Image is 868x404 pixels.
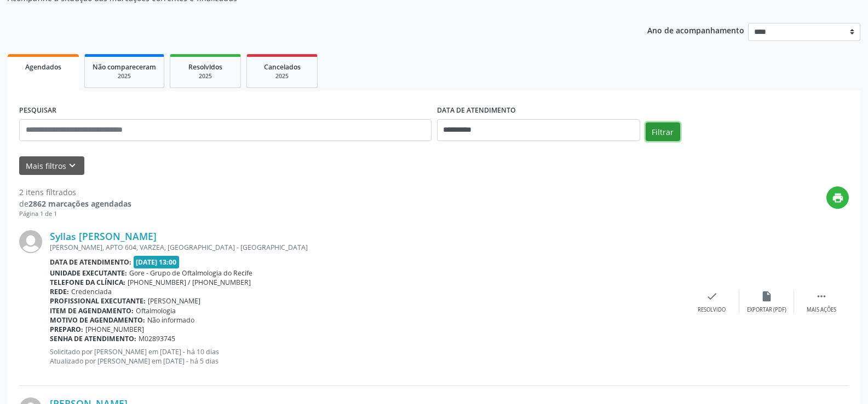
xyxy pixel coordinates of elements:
[66,160,78,172] i: keyboard_arrow_down
[50,268,127,278] b: Unidade executante:
[815,290,827,302] i: 
[129,268,252,278] span: Gore - Grupo de Oftalmologia do Recife
[178,72,233,80] div: 2025
[698,306,726,314] div: Resolvido
[139,334,175,343] span: M02893745
[128,278,251,287] span: [PHONE_NUMBER] / [PHONE_NUMBER]
[437,102,516,119] label: DATA DE ATENDIMENTO
[264,62,301,72] span: Cancelados
[19,230,42,253] img: img
[50,296,146,306] b: Profissional executante:
[148,296,200,306] span: [PERSON_NAME]
[50,347,685,366] p: Solicitado por [PERSON_NAME] em [DATE] - há 10 dias Atualizado por [PERSON_NAME] em [DATE] - há 5...
[50,325,83,334] b: Preparo:
[761,290,773,302] i: insert_drive_file
[646,122,680,141] button: Filtrar
[85,325,144,334] span: [PHONE_NUMBER]
[706,290,718,302] i: check
[50,306,134,315] b: Item de agendamento:
[50,315,145,325] b: Motivo de agendamento:
[50,287,69,296] b: Rede:
[71,287,112,296] span: Credenciada
[28,198,131,209] strong: 2862 marcações agendadas
[134,256,180,268] span: [DATE] 13:00
[19,209,131,219] div: Página 1 de 1
[93,62,156,72] span: Não compareceram
[255,72,309,80] div: 2025
[826,186,849,209] button: print
[19,198,131,209] div: de
[93,72,156,80] div: 2025
[136,306,176,315] span: Oftalmologia
[807,306,836,314] div: Mais ações
[19,102,56,119] label: PESQUISAR
[747,306,786,314] div: Exportar (PDF)
[19,156,84,175] button: Mais filtroskeyboard_arrow_down
[188,62,222,72] span: Resolvidos
[50,230,157,242] a: Syllas [PERSON_NAME]
[50,278,125,287] b: Telefone da clínica:
[50,334,136,343] b: Senha de atendimento:
[19,186,131,198] div: 2 itens filtrados
[50,243,685,252] div: [PERSON_NAME], APTO 604, VARZEA, [GEOGRAPHIC_DATA] - [GEOGRAPHIC_DATA]
[147,315,194,325] span: Não informado
[50,257,131,267] b: Data de atendimento:
[25,62,61,72] span: Agendados
[832,192,844,204] i: print
[647,23,744,37] p: Ano de acompanhamento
